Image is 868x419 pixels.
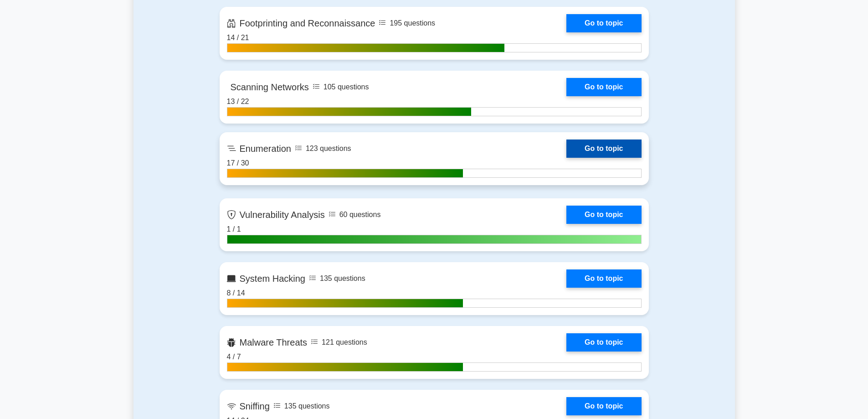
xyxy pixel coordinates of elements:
[566,269,641,288] a: Go to topic
[566,14,641,32] a: Go to topic
[566,397,641,415] a: Go to topic
[566,206,641,224] a: Go to topic
[566,140,641,158] a: Go to topic
[566,333,641,352] a: Go to topic
[566,78,641,96] a: Go to topic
